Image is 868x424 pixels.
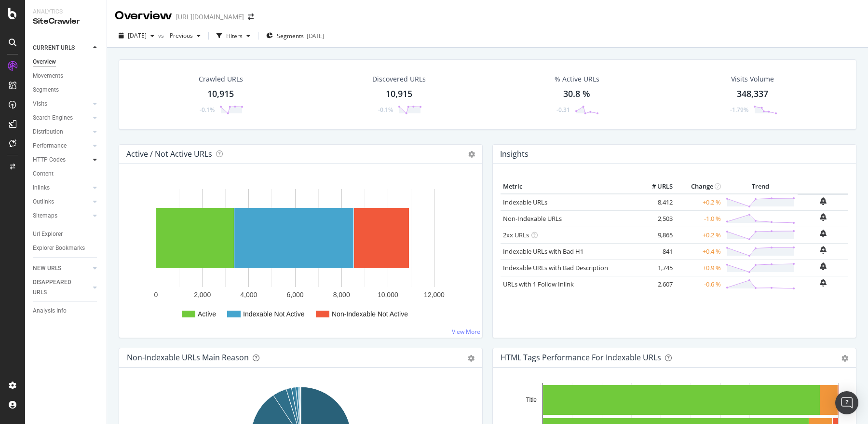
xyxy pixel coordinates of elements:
[33,113,73,123] div: Search Engines
[33,211,57,221] div: Sitemaps
[503,231,529,239] a: 2xx URLs
[675,227,723,243] td: +0.2 %
[115,8,172,24] div: Overview
[33,8,99,16] div: Analytics
[226,32,243,40] div: Filters
[33,127,63,137] div: Distribution
[820,197,827,205] div: bell-plus
[675,194,723,211] td: +0.2 %
[33,43,90,53] a: CURRENT URLS
[468,355,475,362] div: gear
[675,179,723,194] th: Change
[33,85,100,95] a: Segments
[333,291,350,299] text: 8,000
[372,74,426,84] div: Discovered URLs
[500,148,529,161] h4: Insights
[248,14,254,20] div: arrow-right-arrow-left
[737,88,768,100] div: 348,337
[166,31,193,40] span: Previous
[194,291,211,299] text: 2,000
[213,28,254,43] button: Filters
[127,179,475,330] svg: A chart.
[468,151,475,158] i: Options
[33,306,67,316] div: Analysis Info
[637,194,675,211] td: 8,412
[126,148,212,161] h4: Active / Not Active URLs
[33,113,90,123] a: Search Engines
[33,229,100,239] a: Url Explorer
[503,263,608,272] a: Indexable URLs with Bad Description
[307,32,324,40] div: [DATE]
[730,106,748,114] div: -1.79%
[127,353,249,362] div: Non-Indexable URLs Main Reason
[33,197,54,207] div: Outlinks
[200,106,215,114] div: -0.1%
[166,28,204,43] button: Previous
[33,211,90,221] a: Sitemaps
[820,279,827,287] div: bell-plus
[176,12,244,22] div: [URL][DOMAIN_NAME]
[675,260,723,276] td: +0.9 %
[33,99,47,109] div: Visits
[207,88,234,100] div: 10,915
[33,85,59,95] div: Segments
[503,214,562,223] a: Non-Indexable URLs
[33,277,90,298] a: DISAPPEARED URLS
[154,291,158,299] text: 0
[33,263,61,274] div: NEW URLS
[33,141,90,151] a: Performance
[556,106,570,114] div: -0.31
[243,310,305,318] text: Indexable Not Active
[33,99,90,109] a: Visits
[637,243,675,260] td: 841
[637,179,675,194] th: # URLS
[637,227,675,243] td: 9,865
[820,262,827,270] div: bell-plus
[277,32,304,40] span: Segments
[33,127,90,137] a: Distribution
[33,155,90,165] a: HTTP Codes
[526,397,537,403] text: Title
[820,230,827,237] div: bell-plus
[33,277,81,298] div: DISAPPEARED URLS
[33,263,90,274] a: NEW URLS
[555,74,599,84] div: % Active URLs
[386,88,412,100] div: 10,915
[563,88,590,100] div: 30.8 %
[286,291,303,299] text: 6,000
[378,291,398,299] text: 10,000
[33,16,99,27] div: SiteCrawler
[452,328,480,336] a: View More
[637,260,675,276] td: 1,745
[637,210,675,227] td: 2,503
[198,310,216,318] text: Active
[240,291,257,299] text: 4,000
[332,310,408,318] text: Non-Indexable Not Active
[731,74,774,84] div: Visits Volume
[33,306,100,316] a: Analysis Info
[33,155,66,165] div: HTTP Codes
[33,243,85,253] div: Explorer Bookmarks
[675,210,723,227] td: -1.0 %
[33,169,54,179] div: Content
[378,106,393,114] div: -0.1%
[503,280,574,288] a: URLs with 1 Follow Inlink
[199,74,243,84] div: Crawled URLs
[675,243,723,260] td: +0.4 %
[841,355,848,362] div: gear
[424,291,445,299] text: 12,000
[115,28,158,43] button: [DATE]
[637,276,675,292] td: 2,607
[33,183,90,193] a: Inlinks
[33,229,63,239] div: Url Explorer
[835,391,858,414] div: Open Intercom Messenger
[33,183,50,193] div: Inlinks
[262,28,328,43] button: Segments[DATE]
[723,179,798,194] th: Trend
[33,243,100,253] a: Explorer Bookmarks
[33,57,100,67] a: Overview
[503,198,547,206] a: Indexable URLs
[158,31,166,40] span: vs
[33,169,100,179] a: Content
